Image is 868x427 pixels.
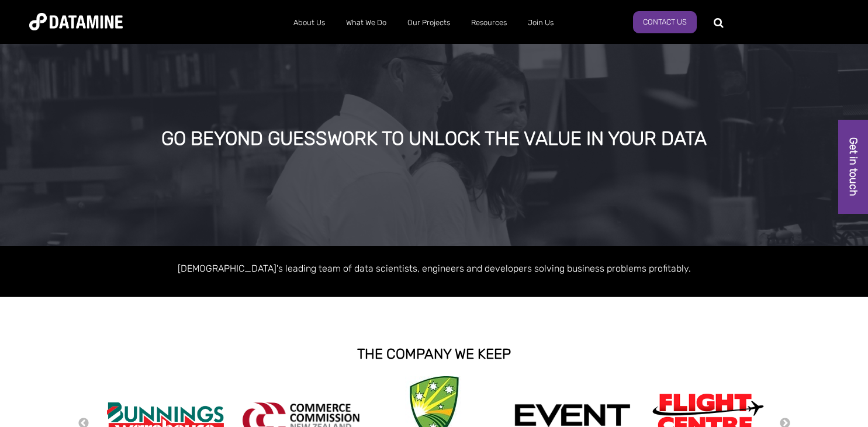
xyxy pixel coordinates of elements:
img: Datamine [29,13,123,30]
div: GO BEYOND GUESSWORK TO UNLOCK THE VALUE IN YOUR DATA [102,129,766,150]
a: What We Do [336,8,397,38]
p: [DEMOGRAPHIC_DATA]'s leading team of data scientists, engineers and developers solving business p... [101,261,767,276]
a: Our Projects [397,8,461,38]
a: Get in touch [838,120,868,214]
a: Contact Us [633,11,697,33]
strong: THE COMPANY WE KEEP [357,346,511,362]
a: Resources [461,8,517,38]
a: About Us [283,8,336,38]
a: Join Us [517,8,564,38]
